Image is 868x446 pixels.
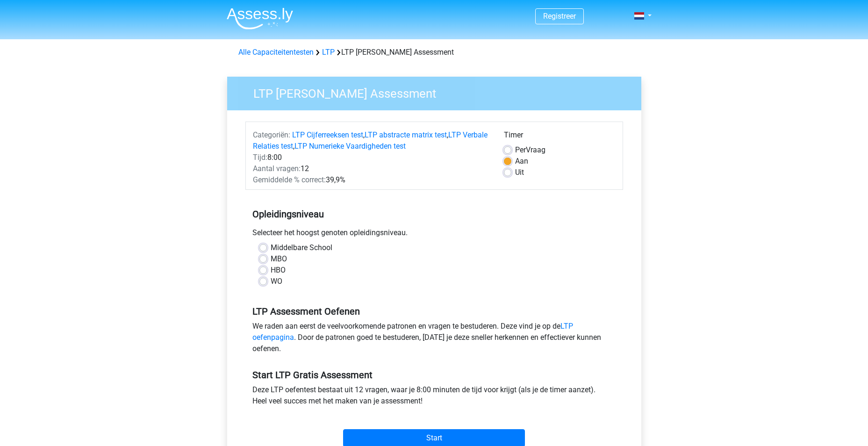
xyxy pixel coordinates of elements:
div: Timer [504,129,616,144]
label: Uit [515,167,524,178]
span: Categoriën: [253,130,290,139]
div: LTP [PERSON_NAME] Assessment [235,47,634,58]
label: HBO [271,265,286,276]
label: Aan [515,156,528,167]
div: , , , [246,129,497,152]
img: Assessly [227,7,293,29]
a: Registreer [543,12,576,21]
label: Vraag [515,144,545,156]
span: Gemiddelde % correct: [253,175,326,184]
h5: Opleidingsniveau [252,205,616,223]
h5: Start LTP Gratis Assessment [252,369,616,381]
span: Per [515,145,526,154]
div: 39,9% [246,174,497,186]
a: LTP Cijferreeksen test [292,130,363,139]
span: Aantal vragen: [253,164,301,173]
div: Selecteer het hoogst genoten opleidingsniveau. [245,227,623,242]
h5: LTP Assessment Oefenen [252,306,616,317]
a: LTP abstracte matrix test [365,130,447,139]
div: Deze LTP oefentest bestaat uit 12 vragen, waar je 8:00 minuten de tijd voor krijgt (als je de tim... [245,384,623,410]
div: 12 [246,163,497,174]
a: LTP Numerieke Vaardigheden test [294,142,406,151]
a: LTP [322,48,335,57]
label: Middelbare School [271,242,332,253]
div: 8:00 [246,152,497,163]
label: MBO [271,253,287,265]
span: Tijd: [253,153,267,162]
a: Alle Capaciteitentesten [238,48,314,57]
h3: LTP [PERSON_NAME] Assessment [242,83,634,101]
label: WO [271,276,282,287]
div: We raden aan eerst de veelvoorkomende patronen en vragen te bestuderen. Deze vind je op de . Door... [245,321,623,358]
